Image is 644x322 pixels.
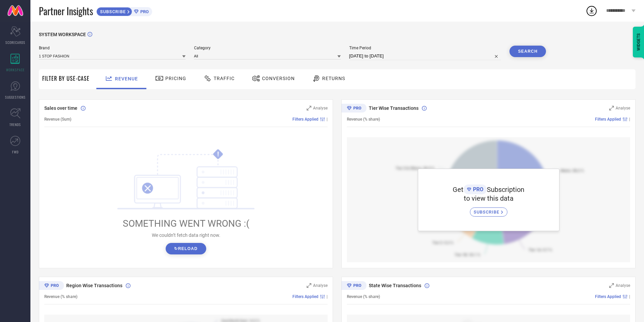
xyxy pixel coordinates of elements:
span: Filter By Use-Case [42,74,90,82]
span: SYSTEM WORKSPACE [39,32,86,37]
span: PRO [139,9,149,14]
span: We couldn’t fetch data right now. [152,232,220,238]
span: SUBSCRIBE [97,9,127,14]
span: Subscription [487,185,524,194]
svg: Zoom [609,283,614,288]
span: Analyse [616,106,630,110]
span: Get [453,185,463,194]
span: Sales over time [44,105,77,111]
span: Filters Applied [292,117,318,122]
span: Revenue (% share) [347,294,380,299]
span: Filters Applied [595,294,621,299]
a: SUBSCRIBEPRO [96,5,152,16]
span: Revenue (% share) [44,294,77,299]
a: SUBSCRIBE [470,202,507,217]
span: Partner Insights [39,4,93,18]
span: Analyse [313,283,328,288]
span: Category [194,46,341,50]
span: State Wise Transactions [369,283,421,288]
span: | [629,294,630,299]
span: Brand [39,46,186,50]
span: to view this data [464,194,514,202]
span: Filters Applied [292,294,318,299]
span: WORKSPACE [6,67,25,72]
span: Tier Wise Transactions [369,105,419,111]
span: Analyse [616,283,630,288]
div: Open download list [586,5,598,17]
span: Revenue (Sum) [44,117,71,122]
span: SUGGESTIONS [5,95,26,100]
svg: Zoom [609,106,614,110]
span: Returns [322,76,345,81]
span: SOMETHING WENT WRONG :( [123,218,249,229]
div: Premium [39,281,64,291]
span: Revenue (% share) [347,117,380,122]
div: Premium [341,104,366,114]
span: Analyse [313,106,328,110]
span: Pricing [165,76,186,81]
tspan: ! [217,150,219,158]
button: ↻Reload [166,243,206,254]
span: FWD [12,149,19,154]
span: | [327,294,328,299]
span: | [629,117,630,122]
span: Time Period [349,46,501,50]
button: Search [509,46,546,57]
span: PRO [471,186,483,193]
span: Traffic [214,76,235,81]
span: Conversion [262,76,295,81]
div: Premium [341,281,366,291]
svg: Zoom [307,106,311,110]
span: Revenue [115,76,138,81]
span: TRENDS [9,122,21,127]
span: SCORECARDS [5,40,25,45]
input: Select time period [349,52,501,60]
span: Filters Applied [595,117,621,122]
span: | [327,117,328,122]
span: Region Wise Transactions [66,283,122,288]
span: SUBSCRIBE [474,209,501,215]
svg: Zoom [307,283,311,288]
